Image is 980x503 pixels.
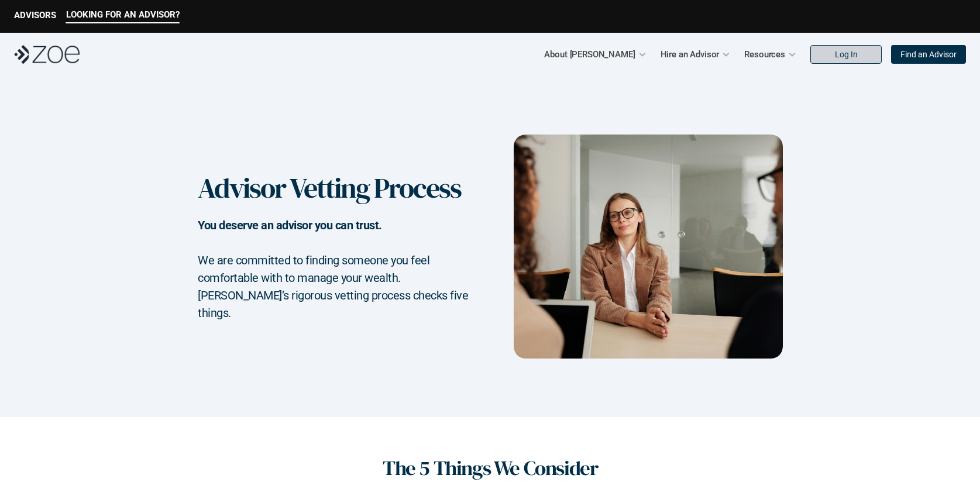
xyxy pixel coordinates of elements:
h1: The 5 Things We Consider [383,457,597,480]
h1: Advisor Vetting Process [198,171,466,205]
a: Log In [810,45,882,64]
a: Find an Advisor [891,45,966,64]
p: About [PERSON_NAME] [544,46,635,63]
p: Find an Advisor [900,50,957,60]
h2: You deserve an advisor you can trust. [198,216,468,251]
p: Log In [835,50,858,60]
h2: We are committed to finding someone you feel comfortable with to manage your wealth. [PERSON_NAME... [198,251,468,322]
p: Hire an Advisor [661,46,720,63]
p: Resources [744,46,785,63]
p: ADVISORS [14,10,56,20]
p: LOOKING FOR AN ADVISOR? [66,9,180,20]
